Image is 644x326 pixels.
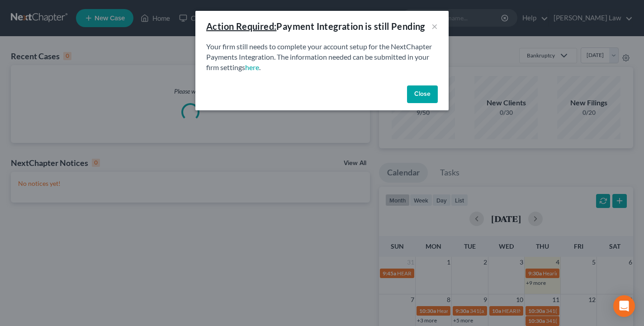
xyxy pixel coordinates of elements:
[206,42,438,73] p: Your firm still needs to complete your account setup for the NextChapter Payments Integration. Th...
[206,21,276,32] u: Action Required:
[431,21,438,32] button: ×
[613,295,635,317] div: Open Intercom Messenger
[407,85,438,104] button: Close
[245,63,259,71] a: here
[206,20,425,33] div: Payment Integration is still Pending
